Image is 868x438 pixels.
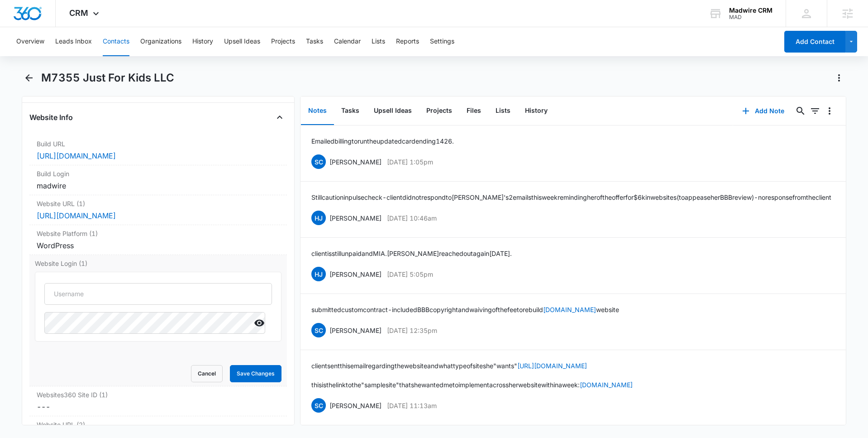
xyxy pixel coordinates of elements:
[29,386,287,416] div: Websites360 Site ID (1)---
[580,381,633,389] a: [DOMAIN_NAME]
[29,112,73,123] h4: Website Info
[224,27,260,56] button: Upsell Ideas
[192,27,213,56] button: History
[518,97,555,125] button: History
[37,151,116,160] a: [URL][DOMAIN_NAME]
[808,104,822,118] button: Filters
[140,27,181,56] button: Organizations
[733,100,793,122] button: Add Note
[271,27,295,56] button: Projects
[311,305,619,314] p: submitted custom contract - included BBB copyright and waiving of the fee to rebuild website
[55,27,92,56] button: Leads Inbox
[311,398,326,413] span: SC
[37,240,280,251] div: WordPress
[329,326,382,335] p: [PERSON_NAME]
[729,7,773,14] div: account name
[272,110,287,125] button: Close
[372,27,385,56] button: Lists
[37,420,280,429] label: Website URL (2)
[543,306,596,313] a: [DOMAIN_NAME]
[41,71,174,85] h1: M7355 Just For Kids LLC
[311,267,326,281] span: HJ
[329,157,382,167] p: [PERSON_NAME]
[329,401,382,410] p: [PERSON_NAME]
[191,365,223,382] button: Cancel
[387,401,437,410] p: [DATE] 11:13am
[729,14,773,20] div: account id
[301,97,334,125] button: Notes
[396,27,419,56] button: Reports
[419,97,459,125] button: Projects
[37,139,280,149] label: Build URL
[252,316,267,330] button: Show
[29,135,287,165] div: Build URL[URL][DOMAIN_NAME]
[793,104,808,118] button: Search...
[29,225,287,255] div: Website Platform (1)WordPress
[311,211,326,225] span: HJ
[387,157,433,167] p: [DATE] 1:05pm
[44,283,272,305] input: Username
[329,213,382,223] p: [PERSON_NAME]
[387,270,433,279] p: [DATE] 5:05pm
[69,8,88,18] span: CRM
[37,180,280,191] div: madwire
[311,136,454,146] p: Emailed billing to run the updated card ending 1426.
[311,380,633,390] p: this is the link to the "sample site" that she wanted me to implement across her website within a...
[37,390,280,399] label: Websites360 Site ID (1)
[311,249,512,258] p: client is still unpaid and MIA. [PERSON_NAME] reached out again [DATE].
[784,31,845,53] button: Add Contact
[37,169,280,178] label: Build Login
[35,259,281,268] label: Website Login (1)
[329,270,382,279] p: [PERSON_NAME]
[387,326,437,335] p: [DATE] 12:35pm
[334,97,367,125] button: Tasks
[37,211,116,220] a: [URL][DOMAIN_NAME]
[430,27,454,56] button: Settings
[334,27,361,56] button: Calendar
[16,27,44,56] button: Overview
[29,195,287,225] div: Website URL (1)[URL][DOMAIN_NAME]
[22,71,36,85] button: Back
[387,213,437,223] p: [DATE] 10:46am
[37,401,280,412] dd: ---
[459,97,488,125] button: Files
[822,104,837,118] button: Overflow Menu
[37,199,280,208] label: Website URL (1)
[311,193,831,202] p: Still caution in pulse check - client did not respond to [PERSON_NAME]'s 2 emails this week remin...
[488,97,518,125] button: Lists
[37,229,280,238] label: Website Platform (1)
[311,154,326,169] span: SC
[832,71,846,85] button: Actions
[517,362,587,370] a: [URL][DOMAIN_NAME]
[311,323,326,337] span: SC
[230,365,281,382] button: Save Changes
[103,27,129,56] button: Contacts
[29,165,287,195] div: Build Loginmadwire
[311,361,633,371] p: client sent this email regarding the website and what type of site she "wants"
[306,27,323,56] button: Tasks
[367,97,419,125] button: Upsell Ideas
